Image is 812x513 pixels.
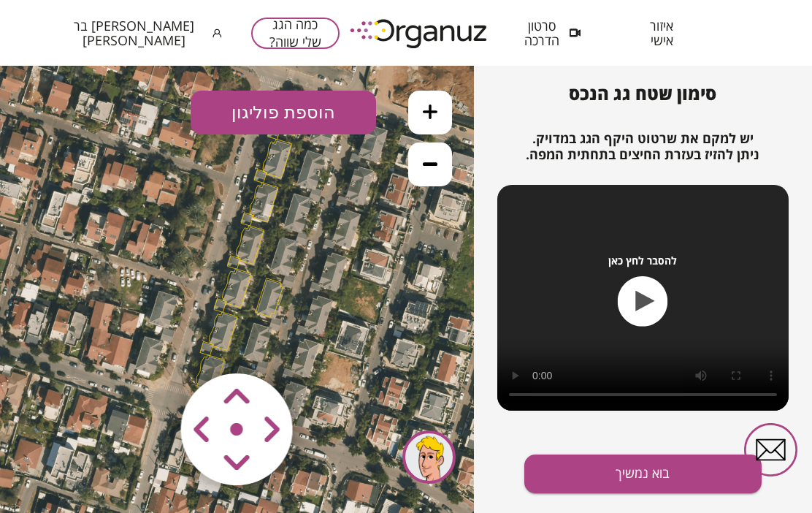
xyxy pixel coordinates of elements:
button: כמה הגג שלי שווה? [251,18,340,49]
img: vector-smart-object-copy.png [150,277,324,452]
button: [PERSON_NAME] בר [PERSON_NAME] [58,18,222,47]
button: הוספת פוליגון [191,25,376,69]
span: [PERSON_NAME] בר [PERSON_NAME] [58,18,210,47]
img: logo [340,13,500,53]
span: סימון שטח גג הנכס [569,81,716,105]
span: להסבר לחץ כאן [608,254,677,267]
h2: יש למקם את שרטוט היקף הגג במדויק. ניתן להזיז בעזרת החיצים בתחתית המפה. [524,131,761,162]
button: סרטון הדרכה [500,18,601,47]
span: איזור אישי [648,18,675,47]
button: איזור אישי [627,18,697,47]
span: סרטון הדרכה [521,18,562,47]
button: בוא נמשיך [524,455,761,493]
